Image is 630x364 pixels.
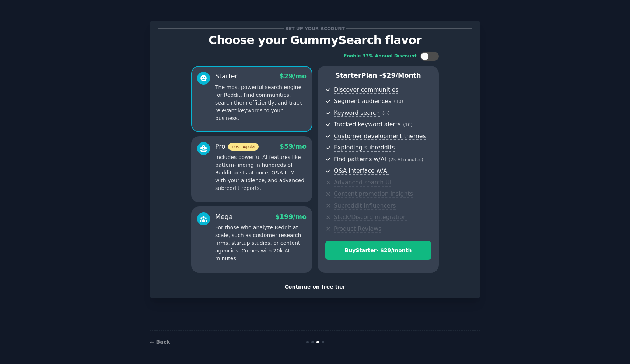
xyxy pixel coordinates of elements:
span: $ 29 /month [382,72,421,79]
p: The most powerful search engine for Reddit. Find communities, search them efficiently, and track ... [215,84,307,122]
div: Enable 33% Annual Discount [344,53,417,60]
span: Q&A interface w/AI [334,167,389,175]
span: Discover communities [334,86,398,94]
p: Includes powerful AI features like pattern-finding in hundreds of Reddit posts at once, Q&A LLM w... [215,153,307,192]
span: Customer development themes [334,132,426,140]
span: Find patterns w/AI [334,156,386,163]
span: $ 59 /mo [280,143,307,150]
button: BuyStarter- $29/month [325,241,431,260]
span: Segment audiences [334,98,391,105]
span: ( ∞ ) [382,111,390,116]
span: Exploding subreddits [334,144,395,152]
span: Tracked keyword alerts [334,121,400,128]
span: Advanced search UI [334,179,391,187]
span: Keyword search [334,109,380,117]
span: ( 10 ) [394,99,403,104]
div: Buy Starter - $ 29 /month [326,247,431,254]
span: Slack/Discord integration [334,213,407,221]
span: most popular [228,143,259,151]
span: ( 10 ) [403,122,412,127]
div: Mega [215,212,233,222]
div: Continue on free tier [158,283,472,291]
span: Content promotion insights [334,190,413,198]
span: Product Reviews [334,225,381,233]
span: ( 2k AI minutes ) [389,157,423,162]
a: ← Back [150,339,170,345]
p: Choose your GummySearch flavor [158,34,472,47]
div: Starter [215,72,238,81]
div: Pro [215,142,259,151]
span: Subreddit influencers [334,202,396,210]
p: For those who analyze Reddit at scale, such as customer research firms, startup studios, or conte... [215,224,307,262]
span: $ 199 /mo [275,213,307,220]
p: Starter Plan - [325,71,431,80]
span: $ 29 /mo [280,73,307,80]
span: Set up your account [284,25,346,32]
